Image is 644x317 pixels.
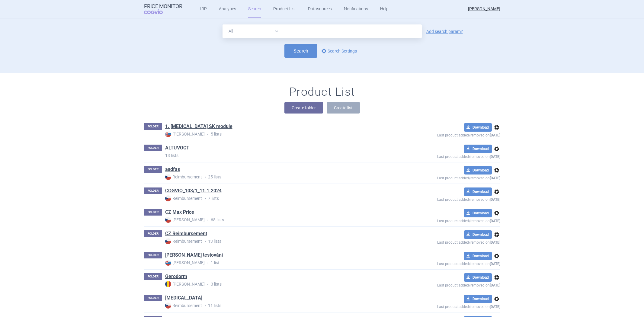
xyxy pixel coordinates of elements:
[490,240,500,245] strong: [DATE]
[165,303,171,309] img: CZ
[165,187,222,195] h1: COGVIO_103/1_11.1.2024
[165,195,202,201] strong: Reimbursement
[144,166,162,173] p: FOLDER
[165,131,205,137] strong: [PERSON_NAME]
[144,295,162,301] p: FOLDER
[464,273,492,282] button: Download
[464,252,492,260] button: Download
[490,197,500,202] strong: [DATE]
[144,3,182,15] a: Price MonitorCOGVIO
[144,187,162,194] p: FOLDER
[289,85,355,99] h1: Product List
[165,281,171,287] img: RO
[165,303,202,309] strong: Reimbursement
[464,209,492,217] button: Download
[165,174,393,180] p: 25 lists
[490,305,500,309] strong: [DATE]
[205,217,211,223] i: •
[165,281,393,287] p: 3 lists
[165,273,187,280] a: Gerodorm
[144,145,162,151] p: FOLDER
[165,145,189,152] h1: ALTUVOCT
[165,260,393,266] p: 1 list
[165,252,223,258] a: [PERSON_NAME] testování
[165,273,187,281] h1: Gerodorm
[165,230,207,237] a: CZ Reimbursement
[202,239,208,245] i: •
[490,155,500,159] strong: [DATE]
[144,9,171,14] span: COGVIO
[284,44,317,58] button: Search
[165,230,207,238] h1: CZ Reimbursement
[464,295,492,303] button: Download
[464,123,492,132] button: Download
[205,281,211,287] i: •
[144,230,162,237] p: FOLDER
[165,131,171,137] img: SK
[464,166,492,175] button: Download
[165,217,205,223] strong: [PERSON_NAME]
[165,238,393,245] p: 13 lists
[165,123,232,131] h1: 1. Humira SK module
[205,260,211,266] i: •
[165,145,189,151] a: ALTUVOCT
[202,196,208,202] i: •
[393,175,500,180] p: Last product added/removed on
[327,102,360,114] button: Create list
[165,303,393,309] p: 11 lists
[490,283,500,287] strong: [DATE]
[320,47,357,55] a: Search Settings
[205,131,211,137] i: •
[464,230,492,239] button: Download
[165,260,205,266] strong: [PERSON_NAME]
[393,239,500,245] p: Last product added/removed on
[393,196,500,202] p: Last product added/removed on
[165,131,393,137] p: 5 lists
[165,295,202,301] a: [MEDICAL_DATA]
[165,209,194,217] h1: CZ Max Price
[144,252,162,258] p: FOLDER
[165,152,393,158] p: 13 lists
[202,303,208,309] i: •
[490,219,500,223] strong: [DATE]
[165,260,171,266] img: SK
[165,187,222,194] a: COGVIO_103/1_11.1.2024
[490,176,500,180] strong: [DATE]
[393,132,500,137] p: Last product added/removed on
[165,217,171,223] img: CZ
[426,29,463,34] a: Add search param?
[165,238,202,244] strong: Reimbursement
[165,174,202,180] strong: Reimbursement
[464,145,492,153] button: Download
[490,133,500,137] strong: [DATE]
[165,295,202,303] h1: humira
[464,187,492,196] button: Download
[144,209,162,216] p: FOLDER
[165,166,180,174] h1: asdfas
[144,3,182,9] strong: Price Monitor
[393,303,500,309] p: Last product added/removed on
[490,262,500,266] strong: [DATE]
[165,281,205,287] strong: [PERSON_NAME]
[202,174,208,180] i: •
[393,153,500,159] p: Last product added/removed on
[165,174,171,180] img: CZ
[393,282,500,287] p: Last product added/removed on
[165,123,232,130] a: 1. [MEDICAL_DATA] SK module
[144,273,162,280] p: FOLDER
[165,195,171,201] img: CZ
[393,217,500,223] p: Last product added/removed on
[165,217,393,223] p: 68 lists
[393,260,500,266] p: Last product added/removed on
[165,195,393,202] p: 7 lists
[165,252,223,260] h1: Eli testování
[165,238,171,244] img: CZ
[165,209,194,216] a: CZ Max Price
[144,123,162,130] p: FOLDER
[284,102,323,114] button: Create folder
[165,166,180,173] a: asdfas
